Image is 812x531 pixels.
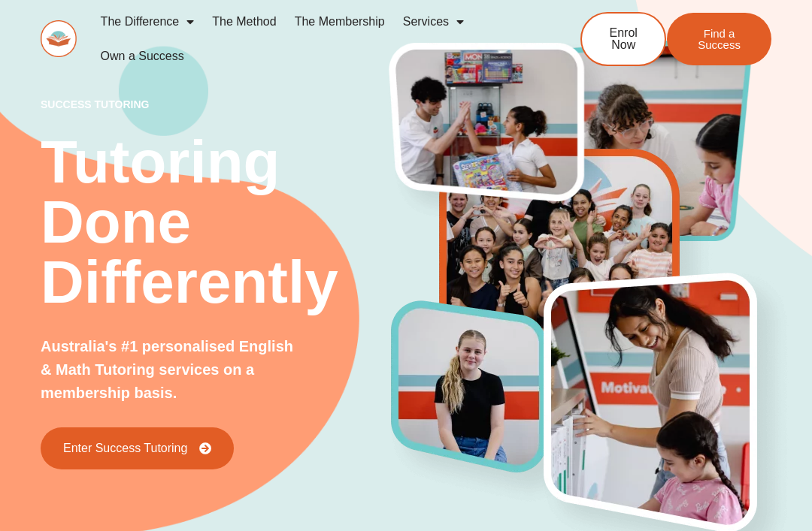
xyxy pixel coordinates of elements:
nav: Menu [92,5,539,74]
h2: Tutoring Done Differently [41,132,392,312]
a: Enrol Now [580,12,666,66]
a: The Method [203,5,285,39]
p: success tutoring [41,99,392,110]
a: Find a Success [667,13,771,65]
a: Own a Success [92,39,193,74]
a: Enter Success Tutoring [41,427,234,469]
p: Australia's #1 personalised English & Math Tutoring services on a membership basis. [41,335,297,405]
a: Services [394,5,473,39]
span: Enter Success Tutoring [63,442,187,454]
span: Enrol Now [604,27,642,51]
a: The Membership [286,5,394,39]
span: Find a Success [689,28,749,50]
a: The Difference [92,5,204,39]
